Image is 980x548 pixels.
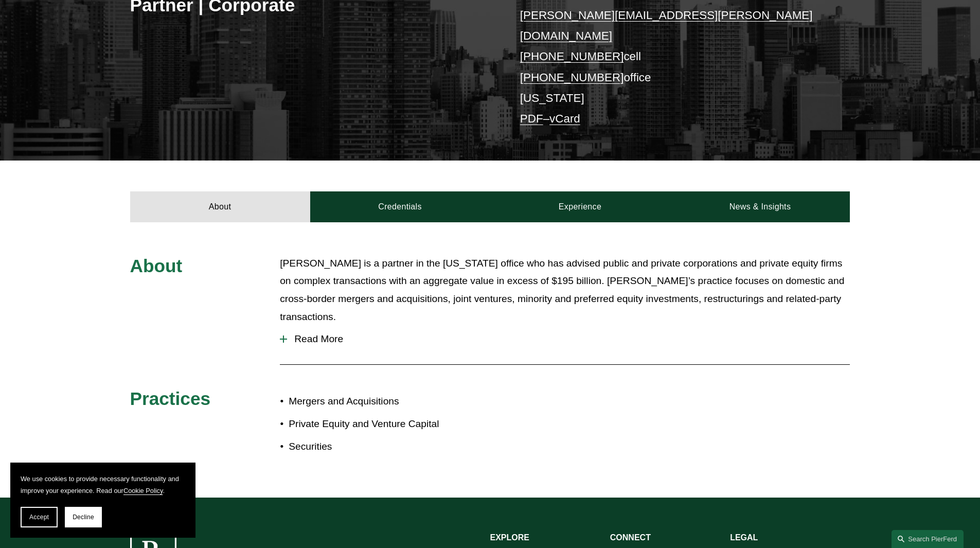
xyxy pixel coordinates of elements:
[520,50,624,63] a: [PHONE_NUMBER]
[65,507,102,527] button: Decline
[490,533,529,542] strong: EXPLORE
[610,533,651,542] strong: CONNECT
[280,255,850,326] p: [PERSON_NAME] is a partner in the [US_STATE] office who has advised public and private corporatio...
[310,191,490,222] a: Credentials
[21,507,58,527] button: Accept
[130,191,310,222] a: About
[892,530,964,548] a: Search this site
[520,112,543,125] a: PDF
[730,533,758,542] strong: LEGAL
[490,191,670,222] a: Experience
[73,514,94,521] span: Decline
[130,256,183,276] span: About
[21,473,185,497] p: We use cookies to provide necessary functionality and improve your experience. Read our .
[520,5,820,130] p: cell office [US_STATE] –
[289,393,490,411] p: Mergers and Acquisitions
[549,112,580,125] a: vCard
[123,487,163,494] a: Cookie Policy
[670,191,850,222] a: News & Insights
[10,463,195,538] section: Cookie banner
[520,9,813,42] a: [PERSON_NAME][EMAIL_ADDRESS][PERSON_NAME][DOMAIN_NAME]
[280,326,850,352] button: Read More
[520,71,624,84] a: [PHONE_NUMBER]
[29,514,49,521] span: Accept
[289,438,490,456] p: Securities
[287,333,850,345] span: Read More
[289,415,490,433] p: Private Equity and Venture Capital
[130,388,211,409] span: Practices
